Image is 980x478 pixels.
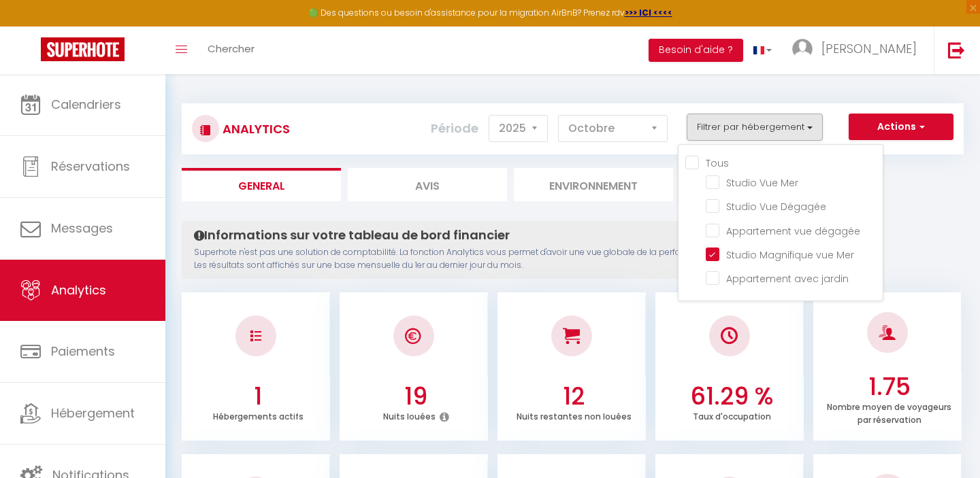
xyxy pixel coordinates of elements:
span: Appartement vue dégagée [726,224,860,238]
img: logout [948,41,965,58]
img: ... [792,39,813,59]
p: Nombre moyen de voyageurs par réservation [827,398,951,426]
button: Besoin d'aide ? [649,39,743,62]
span: Paiements [51,343,115,360]
h3: 19 [347,382,485,411]
h3: 12 [505,382,642,411]
a: Chercher [197,27,265,74]
h3: 1 [189,382,327,411]
span: Studio Magnifique vue Mer [726,248,854,262]
span: Chercher [208,41,255,56]
button: Filtrer par hébergement [687,114,823,141]
p: Nuits restantes non louées [517,408,632,422]
span: Réservations [51,158,130,175]
span: Hébergement [51,405,135,422]
a: >>> ICI <<<< [625,7,672,18]
img: Super Booking [41,37,125,61]
span: Calendriers [51,96,121,113]
h3: 61.29 % [663,382,800,411]
span: Messages [51,220,113,237]
li: Environnement [514,168,673,201]
p: Superhote n'est pas une solution de comptabilité. La fonction Analytics vous permet d'avoir une v... [194,246,829,272]
label: Période [431,114,478,143]
p: Hébergements actifs [213,408,304,422]
h4: Informations sur votre tableau de bord financier [194,228,829,243]
span: [PERSON_NAME] [821,40,917,57]
h3: 1.75 [821,373,958,401]
a: ... [PERSON_NAME] [782,27,934,74]
span: Appartement avec jardin [726,272,849,286]
li: General [182,168,341,201]
img: NO IMAGE [250,330,261,341]
li: Avis [348,168,507,201]
p: Taux d'occupation [693,408,771,422]
span: Analytics [51,281,106,298]
button: Actions [849,114,953,141]
p: Nuits louées [383,408,436,422]
h3: Analytics [219,114,290,144]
